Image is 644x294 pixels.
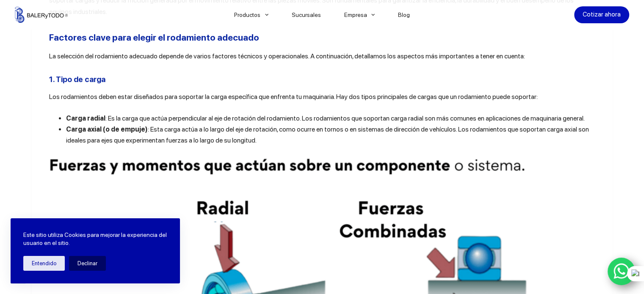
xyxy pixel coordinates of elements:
[49,75,105,84] b: 1. Tipo de carga
[574,6,629,23] a: Cotizar ahora
[66,114,105,122] b: Carga radial
[66,125,148,133] b: Carga axial (o de empuje)
[23,231,167,247] p: Este sitio utiliza Cookies para mejorar la experiencia del usuario en el sitio.
[608,258,636,286] a: WhatsApp
[23,256,65,271] button: Entendido
[49,93,538,101] span: Los rodamientos deben estar diseñados para soportar la carga específica que enfrenta tu maquinari...
[15,7,68,23] img: Balerytodo
[49,52,525,60] span: La selección del rodamiento adecuado depende de varios factores técnicos y operacionales. A conti...
[49,32,259,43] b: Factores clave para elegir el rodamiento adecuado
[69,256,106,271] button: Declinar
[66,125,589,144] span: : Esta carga actúa a lo largo del eje de rotación, como ocurre en tornos o en sistemas de direcci...
[105,114,585,122] span: : Es la carga que actúa perpendicular al eje de rotación del rodamiento. Los rodamientos que sopo...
